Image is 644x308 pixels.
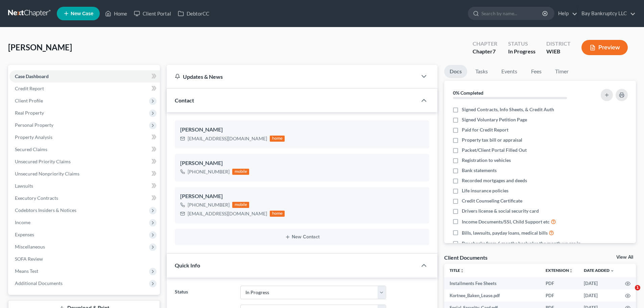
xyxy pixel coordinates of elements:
span: Packet/Client Portal Filled Out [462,147,527,153]
span: Unsecured Nonpriority Claims [15,171,79,176]
td: [DATE] [578,277,620,289]
span: Real Property [15,110,44,116]
span: Contact [175,97,194,103]
span: Property Analysis [15,134,52,140]
span: Client Profile [15,98,43,103]
div: [PERSON_NAME] [180,126,424,134]
span: Drivers license & social security card [462,208,539,214]
button: Preview [581,40,628,55]
strong: 0% Completed [453,90,483,96]
span: Signed Voluntary Petition Page [462,116,527,123]
a: Property Analysis [9,131,160,143]
a: Lawsuits [9,180,160,192]
td: PDF [540,289,578,302]
span: 7 [493,48,496,54]
a: Credit Report [9,82,160,95]
div: [PERSON_NAME] [180,159,424,167]
span: Income [15,219,30,225]
a: Unsecured Nonpriority Claims [9,168,160,180]
label: Status [171,286,237,299]
span: Executory Contracts [15,195,58,201]
a: Extensionunfold_more [546,268,573,273]
i: expand_more [610,269,614,273]
a: Executory Contracts [9,192,160,204]
span: Credit Counseling Certificate [462,197,522,204]
span: Lawsuits [15,183,33,189]
a: SOFA Review [9,253,160,265]
div: [EMAIL_ADDRESS][DOMAIN_NAME] [188,135,267,142]
span: Income Documents/SSI, Child Support etc [462,218,550,225]
a: Help [555,7,577,20]
span: Unsecured Priority Claims [15,159,71,164]
a: View All [616,255,633,260]
a: Date Added expand_more [584,268,614,273]
i: unfold_more [569,269,573,273]
span: Quick Info [175,262,200,268]
span: Paid for Credit Report [462,126,508,133]
div: home [270,136,285,142]
div: home [270,211,285,217]
td: Kortnee_Baken_Lease.pdf [444,289,540,302]
span: Pay checks from 6 months back plus the month we are in [462,240,581,247]
span: Miscellaneous [15,244,45,250]
a: Timer [550,65,574,78]
span: Registration to vehicles [462,157,511,164]
a: Unsecured Priority Claims [9,156,160,168]
a: Tasks [470,65,493,78]
span: Signed Contracts, Info Sheets, & Credit Auth [462,106,554,113]
span: New Case [71,11,93,16]
div: mobile [232,202,249,208]
i: unfold_more [460,269,464,273]
div: Chapter [473,40,497,48]
span: Recorded mortgages and deeds [462,177,527,184]
span: Bills, lawsuits, payday loans, medical bills [462,230,548,236]
a: Bay Bankruptcy LLC [578,7,636,20]
a: Fees [525,65,547,78]
div: Status [508,40,535,48]
div: WIEB [546,48,571,55]
div: In Progress [508,48,535,55]
iframe: Intercom live chat [621,285,637,301]
span: 1 [635,285,640,290]
div: Chapter [473,48,497,55]
span: Expenses [15,232,34,237]
div: [PHONE_NUMBER] [188,202,230,208]
span: Credit Report [15,86,44,91]
span: Means Test [15,268,38,274]
a: Case Dashboard [9,70,160,82]
a: Events [496,65,523,78]
td: Installments Fee Sheets [444,277,540,289]
span: Life insurance policies [462,187,508,194]
a: Client Portal [130,7,174,20]
td: [DATE] [578,289,620,302]
span: Bank statements [462,167,497,174]
div: District [546,40,571,48]
td: PDF [540,277,578,289]
a: DebtorCC [174,7,213,20]
span: Additional Documents [15,280,63,286]
span: Secured Claims [15,146,47,152]
input: Search by name... [481,7,543,20]
a: Titleunfold_more [450,268,464,273]
span: SOFA Review [15,256,43,262]
span: Case Dashboard [15,73,49,79]
div: [PERSON_NAME] [180,192,424,200]
div: Client Documents [444,254,487,261]
div: [EMAIL_ADDRESS][DOMAIN_NAME] [188,210,267,217]
div: [PHONE_NUMBER] [188,168,230,175]
a: Home [102,7,130,20]
button: New Contact [180,234,424,240]
span: Codebtors Insiders & Notices [15,207,76,213]
a: Docs [444,65,467,78]
span: Personal Property [15,122,53,128]
div: Updates & News [175,73,409,80]
span: Property tax bill or appraisal [462,137,522,143]
span: [PERSON_NAME] [8,42,72,52]
a: Secured Claims [9,143,160,156]
div: mobile [232,169,249,175]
